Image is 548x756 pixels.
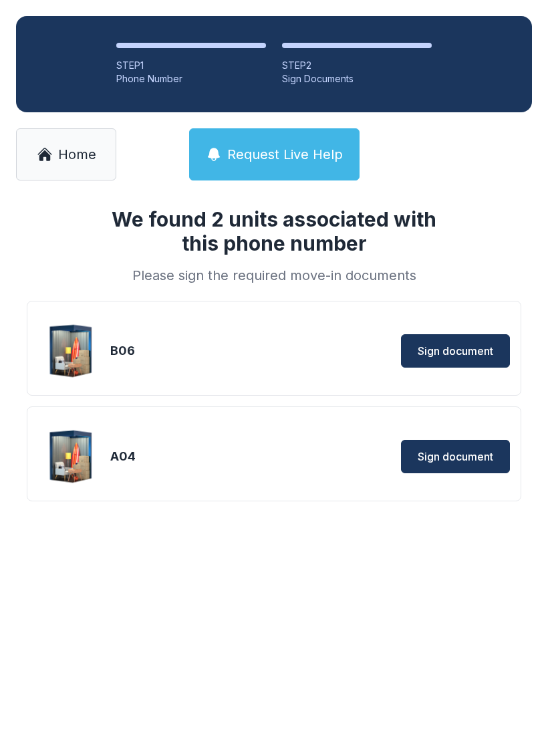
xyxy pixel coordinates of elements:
[110,342,271,360] div: B06
[103,266,445,285] div: Please sign the required move-in documents
[282,72,432,86] div: Sign Documents
[418,343,493,359] span: Sign document
[116,72,266,86] div: Phone Number
[103,207,445,255] h1: We found 2 units associated with this phone number
[418,449,493,465] span: Sign document
[282,59,432,72] div: STEP 2
[110,447,271,466] div: A04
[116,59,266,72] div: STEP 1
[227,145,343,164] span: Request Live Help
[58,145,96,164] span: Home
